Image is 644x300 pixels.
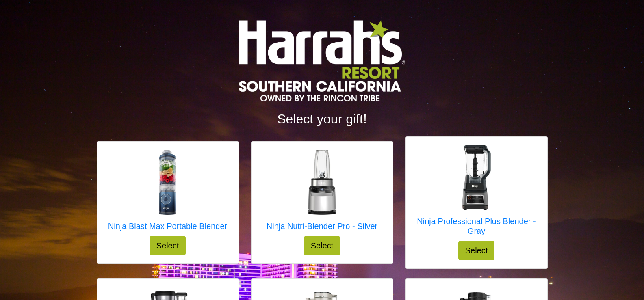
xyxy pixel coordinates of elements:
h5: Ninja Blast Max Portable Blender [108,221,227,231]
img: Logo [239,20,405,101]
a: Ninja Nutri-Blender Pro - Silver Ninja Nutri-Blender Pro - Silver [267,150,377,236]
h5: Ninja Professional Plus Blender - Gray [414,216,539,236]
img: Ninja Blast Max Portable Blender [135,150,200,215]
img: Ninja Professional Plus Blender - Gray [444,145,509,210]
img: Ninja Nutri-Blender Pro - Silver [289,150,354,215]
a: Ninja Professional Plus Blender - Gray Ninja Professional Plus Blender - Gray [414,145,539,241]
button: Select [458,241,495,260]
h2: Select your gift! [97,111,548,127]
button: Select [150,236,186,255]
button: Select [304,236,340,255]
a: Ninja Blast Max Portable Blender Ninja Blast Max Portable Blender [108,150,227,236]
h5: Ninja Nutri-Blender Pro - Silver [267,221,377,231]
